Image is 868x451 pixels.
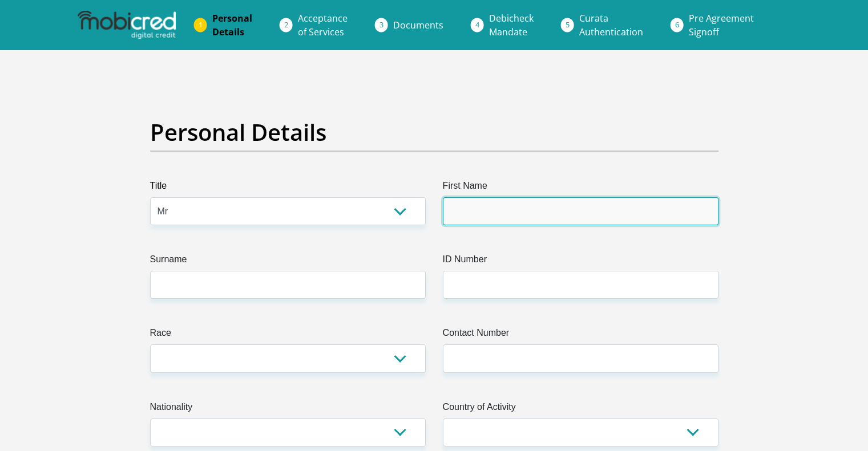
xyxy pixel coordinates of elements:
span: Curata Authentication [579,12,643,38]
a: CurataAuthentication [570,7,652,43]
input: Surname [150,271,426,299]
label: Country of Activity [443,400,718,419]
label: First Name [443,179,718,197]
span: Acceptance of Services [298,12,348,38]
span: Documents [393,19,443,31]
span: Pre Agreement Signoff [689,12,754,38]
a: Acceptanceof Services [289,7,357,43]
a: PersonalDetails [203,7,261,43]
label: Contact Number [443,326,718,344]
a: DebicheckMandate [480,7,543,43]
label: ID Number [443,253,718,271]
span: Personal Details [212,12,252,38]
label: Race [150,326,426,344]
label: Title [150,179,426,197]
a: Pre AgreementSignoff [680,7,763,43]
a: Documents [384,14,453,36]
label: Nationality [150,400,426,419]
span: Debicheck Mandate [489,12,534,38]
h2: Personal Details [150,119,718,146]
img: mobicred logo [78,11,176,39]
input: Contact Number [443,344,718,372]
input: ID Number [443,271,718,299]
label: Surname [150,253,426,271]
input: First Name [443,197,718,225]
